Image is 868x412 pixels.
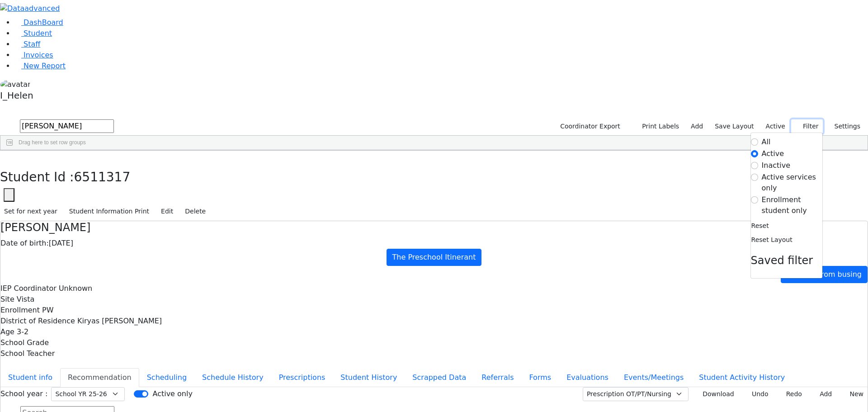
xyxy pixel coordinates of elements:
button: Reset [751,219,769,233]
button: Undo [742,387,773,401]
span: DashBoard [24,18,63,27]
span: Remove from busing [787,270,862,279]
label: Inactive [762,160,791,171]
label: District of Residence [0,316,75,327]
label: Active services only [762,172,822,194]
button: Student Information Print [65,204,153,218]
button: Edit [157,204,177,218]
button: Save Layout [711,119,758,133]
span: Staff [24,40,40,48]
label: Active [762,119,789,133]
button: Coordinator Export [554,119,624,133]
span: PW [42,306,53,314]
button: Forms [521,368,559,387]
a: Invoices [14,51,53,59]
button: Schedule History [194,368,271,387]
button: Redo [776,387,806,401]
label: IEP Coordinator [0,283,57,294]
label: Active [762,148,784,159]
span: Student [24,29,52,38]
button: Prescriptions [271,368,333,387]
button: Filter [791,119,823,133]
button: Student Activity History [691,368,793,387]
button: Settings [823,119,864,133]
label: Active only [152,388,192,399]
label: Site [0,294,14,305]
span: Unknown [59,284,92,293]
input: Inactive [751,162,758,169]
a: New Report [14,62,66,70]
div: [DATE] [0,238,868,249]
span: Kiryas [PERSON_NAME] [77,317,162,325]
span: Saved filter [751,254,813,267]
span: 6511317 [74,170,131,185]
a: Student [14,29,52,38]
span: Drag here to set row groups [19,139,86,146]
a: Staff [14,40,40,48]
button: Referrals [474,368,521,387]
label: Age [0,327,14,337]
input: Search [20,119,114,133]
a: Remove from busing [781,266,868,283]
button: Print Labels [632,119,683,133]
button: Add [810,387,836,401]
label: School year : [0,388,47,399]
input: Active services only [751,174,758,181]
button: Evaluations [559,368,616,387]
label: School Teacher [0,348,55,359]
span: 3-2 [17,327,28,336]
button: Student info [0,368,60,387]
button: Student History [333,368,405,387]
button: New [840,387,868,401]
label: Enrollment [0,305,40,316]
button: Scheduling [139,368,194,387]
label: Date of birth: [0,238,49,249]
a: DashBoard [14,18,63,27]
button: Scrapped Data [405,368,474,387]
span: New Report [24,62,66,70]
a: The Preschool Itinerant [387,249,482,266]
label: Enrollment student only [762,194,822,216]
div: Settings [750,133,823,279]
input: All [751,138,758,146]
span: Invoices [24,51,53,59]
button: Download [692,387,738,401]
label: All [762,137,771,147]
button: Events/Meetings [616,368,691,387]
button: Delete [181,204,210,218]
span: Vista [17,295,34,303]
label: School Grade [0,337,49,348]
a: Add [687,119,707,133]
button: Recommendation [60,368,139,387]
input: Active [751,150,758,157]
h4: [PERSON_NAME] [0,221,868,234]
button: Reset Layout [751,233,793,247]
input: Enrollment student only [751,196,758,204]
